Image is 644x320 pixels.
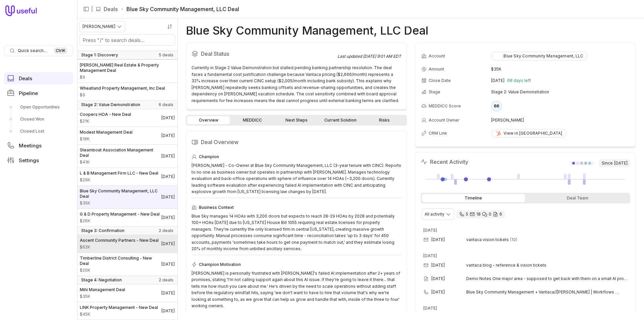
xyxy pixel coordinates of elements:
div: Blue Sky Community Management, LLC [495,53,583,59]
span: vantaca blog - reference & vision tickets [466,263,546,268]
time: [DATE] [423,228,437,233]
a: G & D Property Management - New Deal$26K[DATE] [77,209,177,226]
time: Deal Close Date [161,153,175,159]
time: Deal Close Date [161,262,175,267]
button: Blue Sky Community Management, LLC [491,52,588,60]
time: Deal Close Date [161,174,175,179]
span: MEDDICC Score [429,103,461,109]
a: Open Opportunities [4,102,73,112]
time: Deal Close Date [161,215,175,220]
span: 6 deals [159,102,173,107]
div: Timeline [422,194,525,202]
span: Amount [80,294,125,299]
h2: Deal Overview [192,137,401,147]
span: Deals [19,76,32,81]
span: vantaca vision tickets [466,237,509,242]
a: Steamboat Association Management Deal$41K[DATE] [77,145,177,168]
div: Pipeline submenu [4,102,73,137]
time: Deal Close Date [161,290,175,296]
a: Current Solution [319,116,362,124]
span: Demo Notes One major area - supposed to get back with them on a small AI problem and they can't g... [466,276,628,281]
a: View in [GEOGRAPHIC_DATA] [491,129,567,138]
a: Deals [104,5,118,13]
span: Amount [80,119,131,124]
time: Deal Close Date [161,308,175,314]
li: Blue Sky Community Management, LLC Deal [120,5,239,13]
span: LINK Property Management - New Deal [80,305,158,310]
span: G & D Property Management - New Deal [80,212,160,217]
span: Amount [80,268,161,273]
a: Pipeline [4,87,73,99]
span: Stage 2: Value Demonstration [81,102,140,107]
span: Modest Management Deal [80,130,132,135]
div: Deal Team [526,194,629,202]
time: Deal Close Date [161,133,175,138]
span: Stage 1: Discovery [81,52,118,58]
div: Last updated [337,54,401,59]
span: Stage 3: Confirmation [81,228,124,233]
div: View in [GEOGRAPHIC_DATA] [495,131,562,136]
a: Closed Won [4,114,73,125]
span: Settings [19,158,39,163]
span: Account Owner [429,118,460,123]
a: Ascent Community Partners - New Deal$62K[DATE] [77,235,177,253]
time: Deal Close Date [161,194,175,200]
time: [DATE] [423,306,437,311]
a: Coopers HOA - New Deal$21K[DATE] [77,109,177,127]
a: [PERSON_NAME] Real Estate & Property Management Deal$9 [77,60,177,83]
time: [DATE] [614,161,628,166]
span: Amount [80,75,175,80]
span: Wheatland Property Management, Inc Deal [80,86,165,91]
div: Champion [192,153,401,161]
a: Timberline District Consulting - New Deal$20K[DATE] [77,253,177,276]
td: [PERSON_NAME] [491,115,630,126]
h1: Blue Sky Community Management, LLC Deal [186,27,428,35]
a: Next Steps [275,116,318,124]
time: [DATE] 9:01 AM EDT [363,54,401,59]
div: [PERSON_NAME] - Co-Owner at Blue Sky Community Management, LLC (3-year tenure with CINC). Reports... [192,162,401,195]
span: Stage 4: Negotiation [81,277,122,283]
time: [DATE] [431,263,445,268]
span: Amount [80,159,161,165]
button: Collapse sidebar [81,4,91,14]
span: [PERSON_NAME] Real Estate & Property Management Deal [80,62,175,73]
time: [DATE] [431,289,445,295]
span: Blue Sky Community Management + Vantaca//[PERSON_NAME] | Workflows Conversation [466,289,620,295]
td: Stage 2: Value Demonstration [491,87,630,97]
span: CRM Link [429,131,447,136]
time: Deal Close Date [161,115,175,121]
span: Timberline District Consulting - New Deal [80,256,161,266]
time: [DATE] [431,276,445,281]
span: Amount [80,200,161,206]
a: MEDDICC [231,116,274,124]
span: L & B Management Firm LLC - New Deal [80,171,158,176]
div: Blue Sky manages 14 HOAs with 3,200 doors but expects to reach 28-29 HOAs by 2028 and potentially... [192,213,401,252]
div: Business Context [192,203,401,212]
a: Deals [4,72,73,84]
span: | [91,5,93,13]
span: Amount [80,218,160,224]
span: Blue Sky Community Management, LLC Deal [80,188,161,199]
time: [DATE] [431,237,445,242]
h2: Deal Status [192,48,337,59]
a: Settings [4,154,73,166]
span: Since [599,159,630,167]
span: 2 deals [159,277,173,283]
span: Amount [80,244,159,250]
time: Deal Close Date [161,241,175,246]
div: 66 [491,101,502,111]
span: Steamboat Association Management Deal [80,147,161,158]
span: Coopers HOA - New Deal [80,112,131,117]
span: Amount [429,66,444,72]
a: Risks [363,116,406,124]
h2: Recent Activity [421,158,468,166]
a: Meetings [4,139,73,151]
span: 5 deals [159,52,173,58]
span: Amount [80,177,158,183]
time: [DATE] [423,253,437,258]
span: Account [429,53,445,59]
a: Blue Sky Community Management, LLC Deal$35K[DATE] [77,186,177,209]
a: Wheatland Property Management, Inc Deal$9 [77,83,177,100]
div: 5 calls and 18 email threads [457,210,505,218]
span: Meetings [19,143,42,148]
